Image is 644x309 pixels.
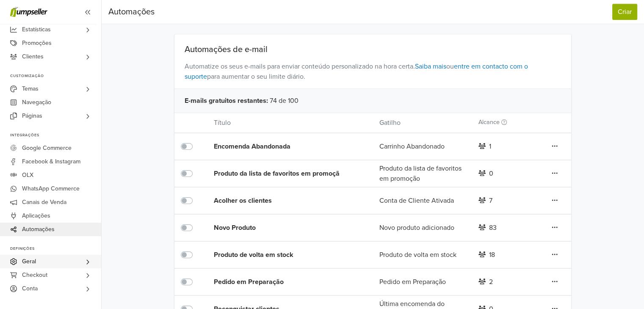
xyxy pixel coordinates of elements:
[108,3,155,20] div: Automações
[22,23,51,36] span: Estatísticas
[489,196,492,206] div: 7
[207,118,373,128] div: Título
[373,277,472,287] div: Pedido em Preparação
[214,277,346,287] div: Pedido em Preparação
[22,109,42,123] span: Páginas
[373,141,472,152] div: Carrinho Abandonado
[22,96,51,109] span: Navegação
[22,36,52,50] span: Promoções
[214,141,346,152] div: Encomenda Abandonada
[22,255,36,268] span: Geral
[612,4,637,20] button: Criar
[174,44,571,55] div: Automações de e-mail
[22,82,39,96] span: Temas
[22,50,44,63] span: Clientes
[22,141,72,155] span: Google Commerce
[10,74,101,79] p: Customização
[22,155,80,168] span: Facebook & Instagram
[22,196,66,209] span: Canais de Venda
[373,223,472,233] div: Novo produto adicionado
[174,88,571,113] div: 74 de 100
[22,168,33,182] span: OLX
[489,168,493,179] div: 0
[10,246,101,251] p: Definições
[214,168,346,179] div: Produto da lista de favoritos em promoção
[22,268,47,282] span: Checkout
[214,223,346,233] div: Novo Produto
[373,163,472,184] div: Produto da lista de favoritos em promoção
[373,196,472,206] div: Conta de Cliente Ativada
[489,223,497,233] div: 83
[415,62,446,71] a: Saiba mais
[22,182,80,196] span: WhatsApp Commerce
[10,133,101,138] p: Integrações
[22,282,38,295] span: Conta
[478,118,507,127] label: Alcance
[489,250,495,260] div: 18
[22,223,55,236] span: Automações
[22,209,50,223] span: Aplicações
[489,277,493,287] div: 2
[214,250,346,260] div: Produto de volta em stock
[185,96,268,106] span: E-mails gratuitos restantes :
[214,196,346,206] div: Acolher os clientes
[373,250,472,260] div: Produto de volta em stock
[489,141,491,152] div: 1
[174,55,571,88] span: Automatize os seus e-mails para enviar conteúdo personalizado na hora certa. ou para aumentar o s...
[373,118,472,128] div: Gatilho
